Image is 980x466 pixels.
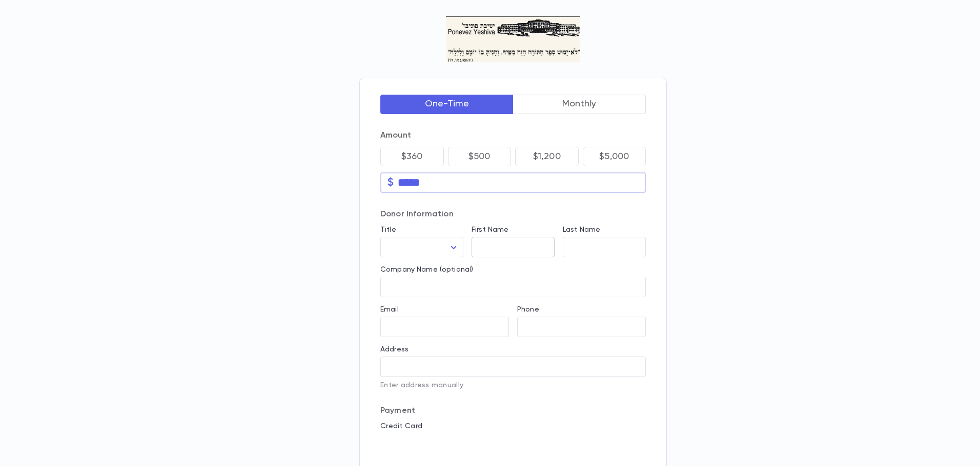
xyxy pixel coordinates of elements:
[380,130,646,141] p: Amount
[380,422,646,430] p: Credit Card
[380,237,463,257] div: ​
[401,151,423,162] p: $360
[380,265,473,274] label: Company Name (optional)
[583,147,646,166] button: $5,000
[380,381,646,389] p: Enter address manually
[472,226,508,234] label: First Name
[563,226,600,234] label: Last Name
[380,305,399,314] label: Email
[513,95,646,114] button: Monthly
[533,151,561,162] p: $1,200
[448,147,512,166] button: $500
[599,151,629,162] p: $5,000
[380,209,646,219] p: Donor Information
[468,151,491,162] p: $500
[517,305,539,314] label: Phone
[515,147,579,166] button: $1,200
[446,16,581,62] img: Logo
[387,177,394,188] p: $
[380,406,646,416] p: Payment
[380,345,409,353] label: Address
[380,147,444,166] button: $360
[380,95,514,114] button: One-Time
[380,226,396,234] label: Title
